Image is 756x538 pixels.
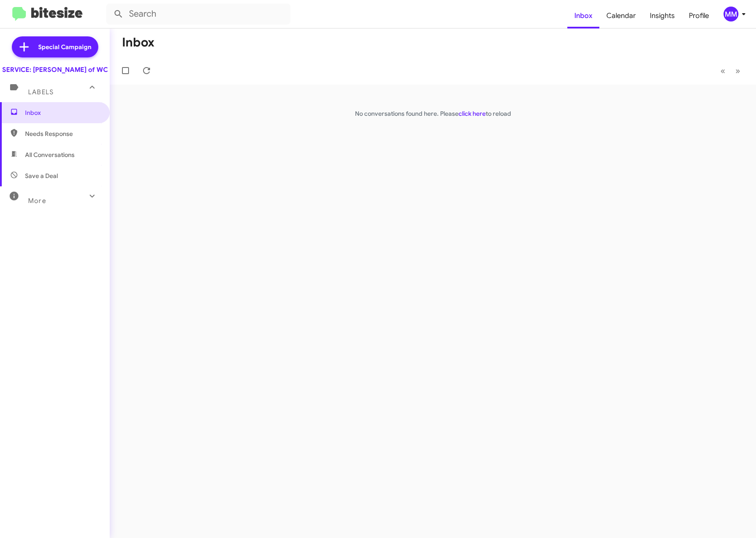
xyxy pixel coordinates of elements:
[643,3,682,29] a: Insights
[724,7,738,21] div: MM
[122,36,154,50] h1: Inbox
[599,3,643,29] a: Calendar
[730,62,745,80] button: Next
[25,108,100,117] span: Inbox
[38,43,91,51] span: Special Campaign
[735,65,740,76] span: »
[12,36,98,57] a: Special Campaign
[2,65,108,74] div: SERVICE: [PERSON_NAME] of WC
[567,3,599,29] a: Inbox
[25,150,75,159] span: All Conversations
[25,171,58,180] span: Save a Deal
[716,7,746,21] button: MM
[106,4,290,25] input: Search
[28,197,46,205] span: More
[25,129,100,138] span: Needs Response
[110,109,756,118] p: No conversations found here. Please to reload
[716,62,745,80] nav: Page navigation example
[682,3,716,29] a: Profile
[720,65,725,76] span: «
[459,110,486,118] a: click here
[28,88,54,96] span: Labels
[715,62,731,80] button: Previous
